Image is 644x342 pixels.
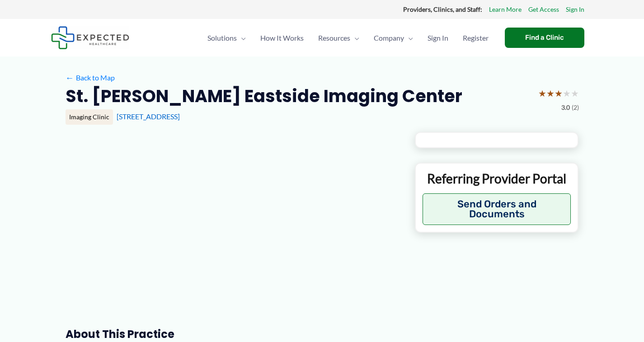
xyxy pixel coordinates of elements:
a: CompanyMenu Toggle [367,22,420,54]
span: (2) [572,102,579,113]
span: 3.0 [561,102,570,113]
button: Send Orders and Documents [423,193,571,225]
a: Find a Clinic [505,28,584,48]
img: Expected Healthcare Logo - side, dark font, small [51,26,129,49]
a: Sign In [420,22,456,54]
span: Register [463,22,489,54]
nav: Primary Site Navigation [200,22,496,54]
a: [STREET_ADDRESS] [117,112,180,121]
a: Learn More [489,4,522,15]
div: Imaging Clinic [66,109,113,125]
a: ←Back to Map [66,71,115,84]
span: Menu Toggle [404,22,413,54]
span: ★ [546,85,555,102]
a: Get Access [528,4,559,15]
a: Register [456,22,496,54]
span: Solutions [207,22,237,54]
span: Menu Toggle [350,22,359,54]
h3: About this practice [66,327,400,341]
span: How It Works [260,22,304,54]
span: ★ [571,85,579,102]
span: Menu Toggle [237,22,246,54]
a: How It Works [253,22,311,54]
h2: St. [PERSON_NAME] Eastside Imaging Center [66,85,462,107]
p: Referring Provider Portal [423,170,571,187]
span: ★ [563,85,571,102]
span: Sign In [428,22,448,54]
a: ResourcesMenu Toggle [311,22,367,54]
strong: Providers, Clinics, and Staff: [403,5,482,13]
a: SolutionsMenu Toggle [200,22,253,54]
span: ← [66,73,74,82]
span: Company [374,22,404,54]
span: ★ [538,85,546,102]
a: Sign In [566,4,584,15]
span: ★ [555,85,563,102]
span: Resources [318,22,350,54]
